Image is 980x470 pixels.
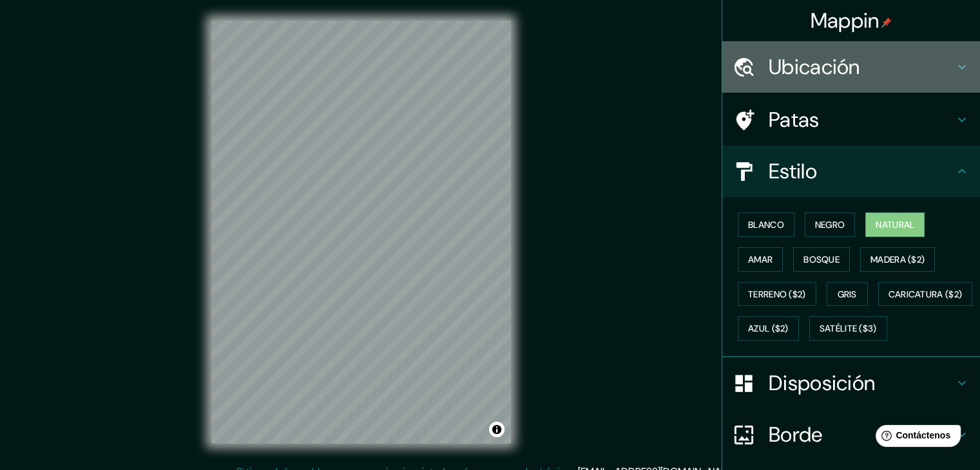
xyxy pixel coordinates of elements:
iframe: Lanzador de widgets de ayuda [865,420,966,456]
font: Satélite ($3) [820,323,877,335]
font: Bosque [803,254,840,265]
font: Negro [815,219,845,230]
canvas: Mapa [211,21,511,444]
button: Azul ($2) [738,316,799,341]
font: Estilo [769,158,817,185]
button: Bosque [793,247,850,272]
div: Disposición [722,357,980,409]
font: Madera ($2) [870,254,925,265]
font: Natural [876,219,914,230]
div: Estilo [722,146,980,197]
button: Caricatura ($2) [878,282,973,306]
div: Ubicación [722,41,980,93]
div: Borde [722,409,980,460]
font: Borde [769,421,823,448]
font: Azul ($2) [748,323,789,335]
div: Patas [722,94,980,146]
font: Terreno ($2) [748,288,806,300]
img: pin-icon.png [881,17,892,28]
button: Negro [805,212,856,237]
button: Gris [827,282,868,306]
button: Natural [865,212,925,237]
button: Terreno ($2) [738,282,816,306]
font: Gris [838,288,857,300]
button: Satélite ($3) [809,316,887,341]
font: Patas [769,106,820,133]
font: Caricatura ($2) [889,288,963,300]
button: Blanco [738,212,794,237]
font: Disposición [769,370,875,397]
font: Amar [748,254,773,265]
button: Madera ($2) [860,247,935,272]
font: Ubicación [769,53,860,80]
font: Blanco [748,219,784,230]
button: Activar o desactivar atribución [489,422,504,437]
font: Mappin [811,7,879,34]
button: Amar [738,247,783,272]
